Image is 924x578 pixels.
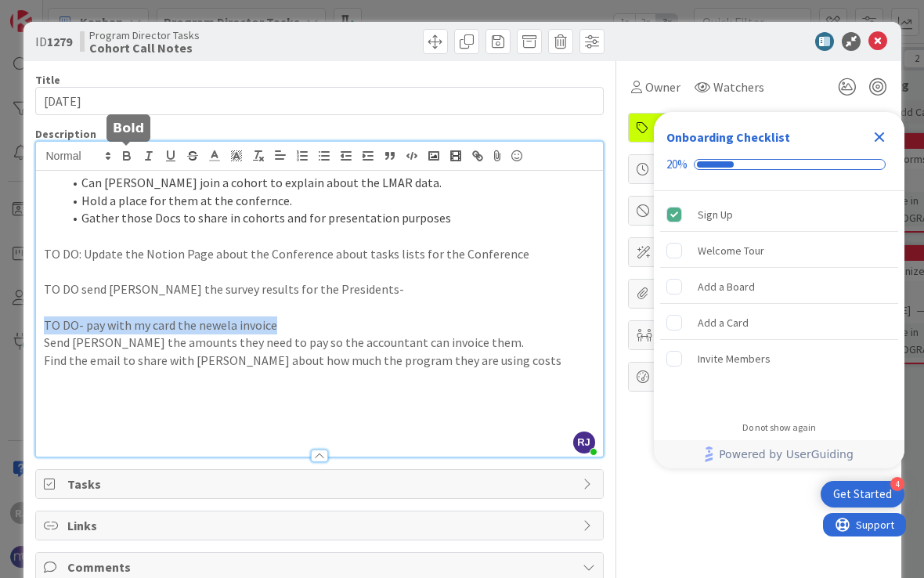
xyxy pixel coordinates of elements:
span: Powered by UserGuiding [719,445,854,464]
div: Footer [654,440,904,468]
div: Welcome Tour is incomplete. [660,233,898,268]
input: type card name here... [35,87,604,115]
li: Gather those Docs to share in cohorts and for presentation purposes [63,209,595,227]
span: Support [33,2,71,21]
div: Invite Members [698,349,771,368]
li: Can [PERSON_NAME] join a cohort to explain about the LMAR data. [63,174,595,192]
div: Checklist items [654,191,904,411]
p: TO DO send [PERSON_NAME] the survey results for the Presidents- [44,280,595,298]
div: Welcome Tour [698,241,764,260]
h5: Bold [113,121,144,135]
div: Open Get Started checklist, remaining modules: 4 [821,481,904,508]
div: Sign Up is complete. [660,197,898,232]
span: Program Director Tasks [89,29,200,42]
div: Invite Members is incomplete. [660,341,898,376]
div: Close Checklist [867,125,892,150]
b: Cohort Call Notes [89,42,200,54]
p: TO DO: Update the Notion Page about the Conference about tasks lists for the Conference [44,245,595,263]
div: Get Started [833,486,892,502]
div: Do not show again [742,421,816,434]
div: Add a Card [698,313,749,332]
div: 20% [666,157,688,172]
div: Add a Card is incomplete. [660,305,898,340]
b: 1279 [47,34,72,49]
p: Find the email to share with [PERSON_NAME] about how much the program they are using costs [44,352,595,370]
span: Watchers [713,78,764,96]
div: Add a Board [698,277,755,296]
p: TO DO- pay with my card the newela invoice [44,316,595,334]
span: Tasks [67,475,575,493]
a: Powered by UserGuiding [662,440,897,468]
label: Title [35,73,60,87]
li: Hold a place for them at the confernce. [63,192,595,210]
span: Description [35,127,96,141]
span: Links [67,516,575,535]
div: Sign Up [698,205,733,224]
div: Checklist progress: 20% [666,157,892,172]
div: Onboarding Checklist [666,128,790,146]
div: Add a Board is incomplete. [660,269,898,304]
span: Comments [67,558,575,576]
div: 4 [890,477,904,491]
p: Send [PERSON_NAME] the amounts they need to pay so the accountant can invoice them. [44,334,595,352]
span: ID [35,32,72,51]
span: Owner [645,78,680,96]
div: Checklist Container [654,112,904,468]
span: RJ [573,432,595,453]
